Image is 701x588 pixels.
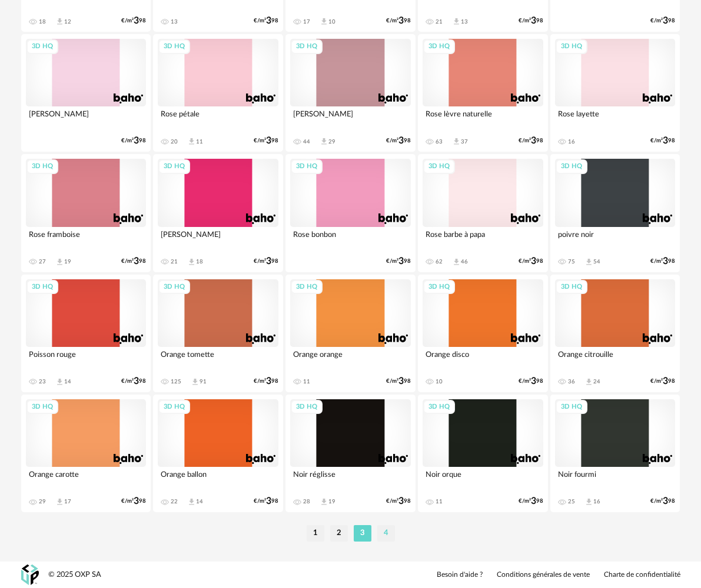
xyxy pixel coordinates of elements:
[461,258,468,265] div: 46
[519,497,543,505] div: €/m² 98
[303,138,310,145] div: 44
[39,18,46,25] div: 18
[663,137,668,145] span: 3
[64,258,71,265] div: 19
[436,138,443,145] div: 63
[303,378,310,385] div: 11
[555,347,676,370] div: Orange citrouille
[437,570,483,580] a: Besoin d'aide ?
[291,39,323,54] div: 3D HQ
[196,258,203,265] div: 18
[568,138,575,145] div: 16
[330,525,348,542] li: 2
[650,497,675,505] div: €/m² 98
[531,17,536,25] span: 3
[158,280,190,295] div: 3D HQ
[303,18,310,25] div: 17
[519,17,543,25] div: €/m² 98
[436,258,443,265] div: 62
[584,497,593,506] span: Download icon
[663,377,668,385] span: 3
[290,347,411,370] div: Orange orange
[556,159,587,174] div: 3D HQ
[21,395,151,512] a: 3D HQ Orange carotte 29 Download icon 17 €/m²398
[328,498,335,505] div: 19
[423,347,543,370] div: Orange disco
[650,377,675,385] div: €/m² 98
[555,227,676,250] div: poivre noir
[134,137,139,145] span: 3
[158,400,190,415] div: 3D HQ
[64,18,71,25] div: 12
[134,17,139,25] span: 3
[386,258,411,265] div: €/m² 98
[153,34,283,152] a: 3D HQ Rose pétale 20 Download icon 11 €/m²398
[386,137,411,145] div: €/m² 98
[418,395,548,512] a: 3D HQ Noir orque 11 €/m²398
[254,137,278,145] div: €/m² 98
[21,154,151,272] a: 3D HQ Rose framboise 27 Download icon 19 €/m²398
[196,498,203,505] div: 14
[556,280,587,295] div: 3D HQ
[555,467,676,490] div: Noir fourmi
[290,106,411,130] div: [PERSON_NAME]
[187,497,196,506] span: Download icon
[556,39,587,54] div: 3D HQ
[320,497,328,506] span: Download icon
[418,275,548,392] a: 3D HQ Orange disco 10 €/m²398
[21,275,151,392] a: 3D HQ Poisson rouge 23 Download icon 14 €/m²398
[398,137,404,145] span: 3
[254,377,278,385] div: €/m² 98
[171,138,178,145] div: 20
[158,227,278,250] div: [PERSON_NAME]
[254,497,278,505] div: €/m² 98
[121,377,146,385] div: €/m² 98
[153,395,283,512] a: 3D HQ Orange ballon 22 Download icon 14 €/m²398
[285,395,416,512] a: 3D HQ Noir réglisse 28 Download icon 19 €/m²398
[386,377,411,385] div: €/m² 98
[423,39,455,54] div: 3D HQ
[423,106,543,130] div: Rose lèvre naturelle
[452,17,461,26] span: Download icon
[254,17,278,25] div: €/m² 98
[200,378,207,385] div: 91
[134,497,139,505] span: 3
[423,227,543,250] div: Rose barbe à papa
[21,34,151,152] a: 3D HQ [PERSON_NAME] €/m²398
[556,400,587,415] div: 3D HQ
[550,34,680,152] a: 3D HQ Rose layette 16 €/m²398
[377,525,395,542] li: 4
[285,34,416,152] a: 3D HQ [PERSON_NAME] 44 Download icon 29 €/m²398
[290,467,411,490] div: Noir réglisse
[386,17,411,25] div: €/m² 98
[398,497,404,505] span: 3
[158,159,190,174] div: 3D HQ
[266,497,271,505] span: 3
[266,258,271,265] span: 3
[121,17,146,25] div: €/m² 98
[531,377,536,385] span: 3
[519,137,543,145] div: €/m² 98
[423,400,455,415] div: 3D HQ
[55,497,64,506] span: Download icon
[663,17,668,25] span: 3
[134,258,139,265] span: 3
[134,377,139,385] span: 3
[291,159,323,174] div: 3D HQ
[158,106,278,130] div: Rose pétale
[423,159,455,174] div: 3D HQ
[568,378,575,385] div: 36
[328,18,335,25] div: 10
[550,275,680,392] a: 3D HQ Orange citrouille 36 Download icon 24 €/m²398
[436,498,443,505] div: 11
[593,378,600,385] div: 24
[191,377,200,386] span: Download icon
[171,258,178,265] div: 21
[121,497,146,505] div: €/m² 98
[266,137,271,145] span: 3
[519,377,543,385] div: €/m² 98
[386,497,411,505] div: €/m² 98
[436,18,443,25] div: 21
[436,378,443,385] div: 10
[650,258,675,265] div: €/m² 98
